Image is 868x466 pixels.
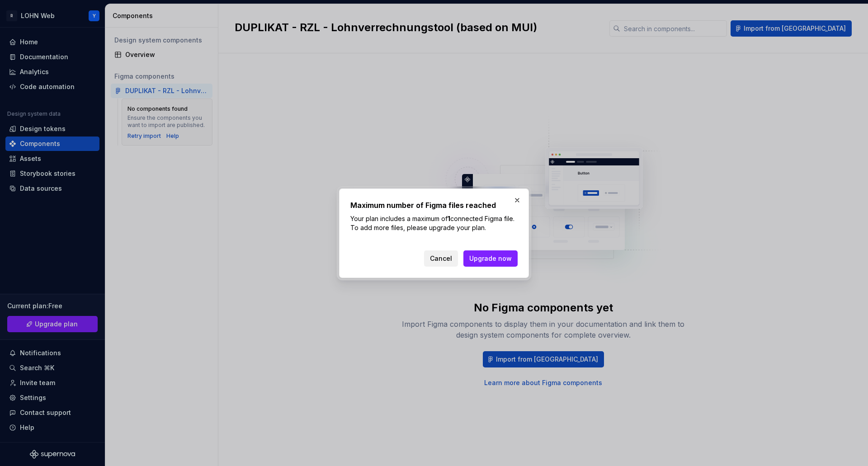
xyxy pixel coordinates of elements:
h2: Maximum number of Figma files reached [350,200,518,211]
p: Your plan includes a maximum of connected Figma file. To add more files, please upgrade your plan. [350,214,518,232]
button: Upgrade now [463,250,518,267]
button: Cancel [424,250,458,267]
span: Upgrade now [469,254,512,263]
span: Cancel [430,254,452,263]
b: 1 [448,215,450,222]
